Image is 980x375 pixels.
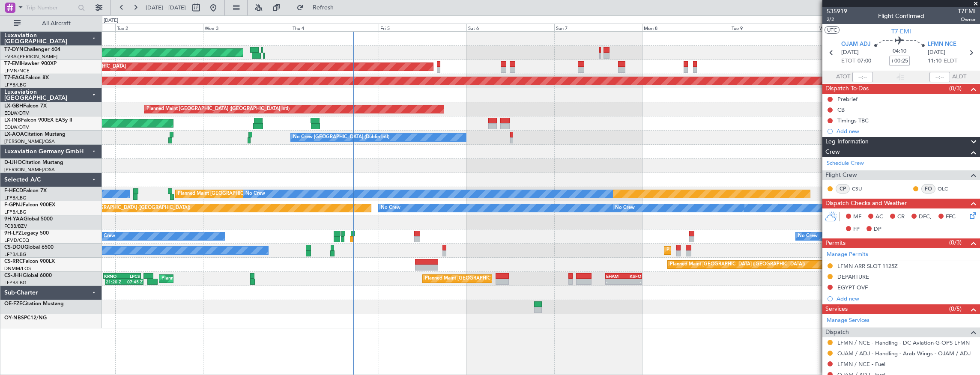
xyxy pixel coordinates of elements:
input: --:-- [852,72,873,82]
a: OJAM / ADJ - Handling - Arab Wings - OJAM / ADJ [837,350,971,357]
div: No Crew [96,230,115,243]
div: Add new [837,295,976,302]
a: LFMN / NCE - Handling - DC Aviation-G-OPS LFMN [837,339,970,346]
div: Wed 10 [818,24,905,31]
a: LFMN / NCE - Fuel [837,360,885,368]
span: OY-NBS [4,315,24,321]
span: 04:10 [893,47,906,56]
div: LPCS [122,274,140,279]
div: Prebrief [837,95,857,103]
a: LX-AOACitation Mustang [4,132,66,137]
div: Planned Maint [GEOGRAPHIC_DATA] ([GEOGRAPHIC_DATA]) [670,258,805,271]
a: T7-EAGLFalcon 8X [4,75,49,80]
a: 9H-YAAGlobal 5000 [4,217,53,222]
div: CB [837,106,845,113]
span: CR [897,213,905,221]
a: LFPB/LBG [4,280,27,286]
a: F-GPNJFalcon 900EX [4,202,55,208]
a: OE-FZECitation Mustang [4,301,64,307]
span: DP [874,225,881,234]
button: Refresh [293,1,344,15]
div: Planned Maint [GEOGRAPHIC_DATA] ([GEOGRAPHIC_DATA]) [55,202,190,214]
div: No Crew [381,202,400,214]
span: D-IJHO [4,160,22,165]
div: 21:20 Z [106,279,124,284]
span: (0/5) [949,304,962,313]
div: Tue 9 [730,24,818,31]
div: No Crew [798,230,818,243]
span: OE-FZE [4,301,22,307]
span: (0/3) [949,238,962,247]
span: FP [853,225,860,234]
div: EHAM [606,274,624,279]
div: Thu 4 [291,24,379,31]
div: CP [836,184,850,193]
span: OJAM ADJ [841,40,871,49]
a: EVRA/[PERSON_NAME] [4,54,57,60]
span: LX-INB [4,118,21,123]
a: Schedule Crew [827,159,864,168]
span: AC [875,213,883,221]
div: Planned Maint [GEOGRAPHIC_DATA] ([GEOGRAPHIC_DATA] Intl) [146,103,290,116]
div: Timings TBC [837,117,869,124]
a: DNMM/LOS [4,265,31,272]
div: KRNO [104,274,122,279]
a: 9H-LPZLegacy 500 [4,231,49,236]
button: UTC [825,26,840,34]
span: (0/3) [949,84,962,93]
span: LFMN NCE [928,40,956,49]
span: Leg Information [825,137,869,147]
a: [PERSON_NAME]/QSA [4,167,55,173]
span: Flight Crew [825,170,857,180]
a: EDLW/DTM [4,110,30,116]
div: - [624,279,641,284]
span: CS-RRC [4,259,23,264]
div: [DATE] [104,17,118,24]
div: DEPARTURE [837,273,869,280]
a: CS-RRCFalcon 900LX [4,259,55,264]
span: LX-AOA [4,132,24,137]
span: [DATE] [841,48,859,57]
span: ETOT [841,57,855,65]
div: Planned Maint [GEOGRAPHIC_DATA] ([GEOGRAPHIC_DATA]) [161,272,296,285]
span: T7EMI [958,7,976,16]
a: EDLW/DTM [4,124,30,131]
span: Services [825,304,848,314]
div: Sat 6 [466,24,554,31]
span: ALDT [952,73,966,81]
div: No Crew [GEOGRAPHIC_DATA] (Dublin Intl) [293,131,389,144]
a: LFPB/LBG [4,209,27,215]
a: LFPB/LBG [4,195,27,201]
a: LX-INBFalcon 900EX EASy II [4,118,72,123]
span: [DATE] [928,48,945,57]
a: CS-JHHGlobal 6000 [4,273,52,278]
div: No Crew [245,187,265,200]
span: 9H-LPZ [4,231,21,236]
a: [PERSON_NAME]/QSA [4,138,55,145]
a: LFPB/LBG [4,251,27,258]
div: LFMN ARR SLOT 1125Z [837,262,898,270]
a: T7-DYNChallenger 604 [4,47,60,52]
input: Trip Number [26,1,75,14]
div: Planned Maint [GEOGRAPHIC_DATA] ([GEOGRAPHIC_DATA]) [425,272,560,285]
a: Manage Services [827,316,869,325]
span: T7-EMI [4,61,21,66]
span: FFC [946,213,956,221]
span: CS-JHH [4,273,23,278]
span: Permits [825,238,846,248]
div: Planned Maint [GEOGRAPHIC_DATA] ([GEOGRAPHIC_DATA]) [178,187,313,200]
a: OLC [938,185,957,193]
span: 535919 [827,7,847,16]
span: MF [853,213,861,221]
span: 11:10 [928,57,941,65]
span: T7-EAGL [4,75,25,80]
span: ATOT [836,73,850,81]
span: 9H-YAA [4,217,24,222]
span: All Aircraft [22,21,90,27]
span: F-GPNJ [4,202,23,208]
span: Refresh [305,5,341,11]
div: FO [921,184,935,193]
span: Owner [958,16,976,23]
span: Dispatch To-Dos [825,84,869,94]
div: No Crew [615,202,635,214]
